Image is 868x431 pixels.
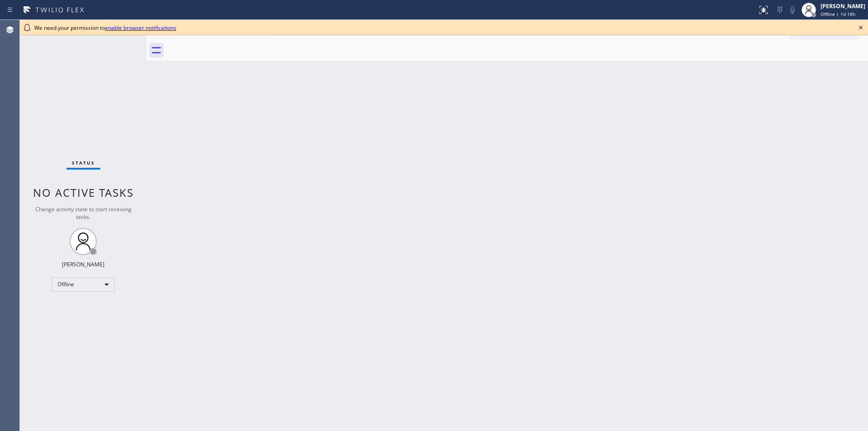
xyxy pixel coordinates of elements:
div: Offline [52,277,115,292]
a: enable browser notifications [105,24,176,32]
button: Mute [786,4,799,16]
span: Status [72,160,95,166]
span: Change activity state to start receiving tasks. [35,205,132,221]
span: We need your permission to [34,24,176,32]
div: [PERSON_NAME] [62,260,104,268]
span: Offline | 1d 18h [821,11,855,17]
div: [PERSON_NAME] [821,2,865,10]
span: No active tasks [33,185,134,200]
